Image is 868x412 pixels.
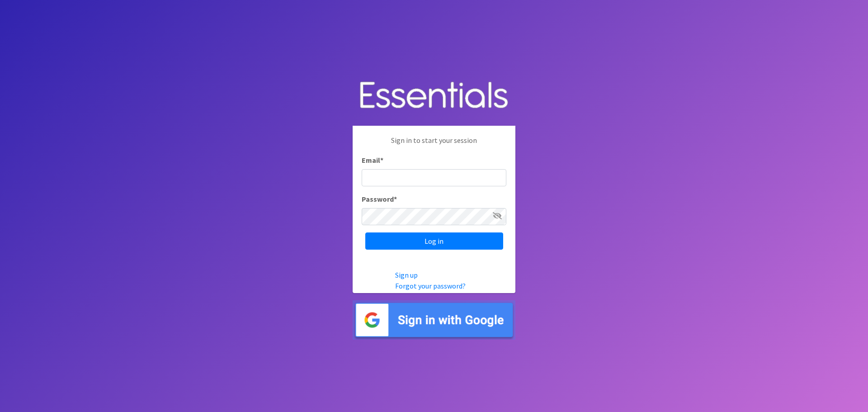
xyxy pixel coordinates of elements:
[353,300,515,340] img: Sign in with Google
[380,156,383,165] abbr: required
[394,194,397,204] abbr: required
[395,270,418,279] a: Sign up
[353,72,515,119] img: Human Essentials
[395,281,466,290] a: Forgot your password?
[362,194,397,204] label: Password
[362,135,506,155] p: Sign in to start your session
[365,232,503,250] input: Log in
[362,155,383,166] label: Email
